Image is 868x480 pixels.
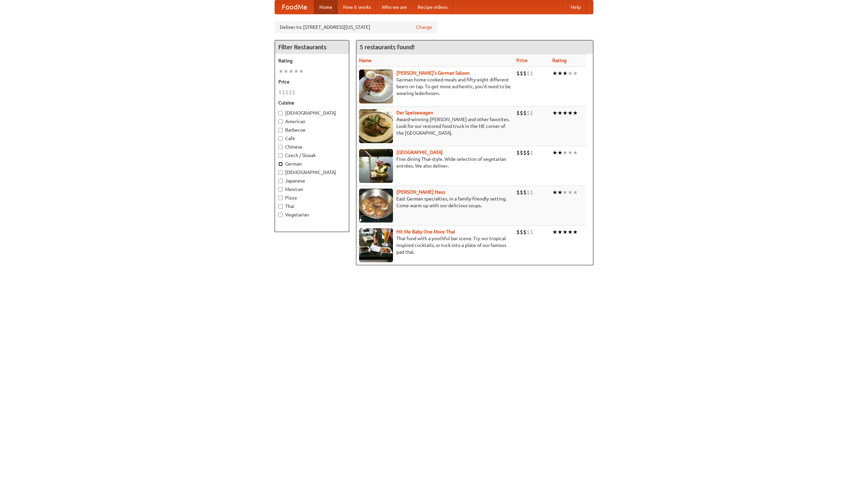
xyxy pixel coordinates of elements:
li: $ [530,228,533,236]
a: Price [516,58,528,63]
li: $ [527,149,530,156]
li: $ [520,109,523,117]
li: ★ [283,68,289,75]
img: esthers.jpg [359,70,393,103]
h4: Filter Restaurants [275,40,349,54]
li: ★ [563,70,568,77]
label: German [278,160,346,167]
input: Cafe [278,136,283,141]
label: Mexican [278,186,346,193]
li: ★ [573,228,578,236]
li: ★ [552,149,557,156]
li: $ [516,109,520,117]
input: Vegetarian [278,213,283,217]
a: Who we are [376,0,412,14]
li: ★ [552,109,557,117]
li: ★ [278,68,283,75]
label: [DEMOGRAPHIC_DATA] [278,169,346,176]
li: ★ [552,70,557,77]
a: Help [565,0,586,14]
p: East German specialties, in a family-friendly setting. Come warm up with our delicious soups. [359,195,511,209]
p: Fine dining Thai-style. Wide selection of vegetarian entrées. We also deliver. [359,156,511,169]
label: American [278,118,346,125]
li: $ [527,109,530,117]
li: ★ [573,189,578,196]
li: ★ [568,70,573,77]
li: $ [530,189,533,196]
li: $ [530,149,533,156]
li: $ [523,149,527,156]
a: [PERSON_NAME] Haus [396,189,445,195]
input: Japanese [278,179,283,183]
input: Czech / Slovak [278,153,283,158]
p: German home-cooked meals and fifty-eight different beers on tap. To get more authentic, you'd nee... [359,76,511,97]
li: ★ [557,70,563,77]
input: [DEMOGRAPHIC_DATA] [278,170,283,175]
li: ★ [299,68,304,75]
li: $ [520,189,523,196]
li: $ [523,189,527,196]
li: $ [527,228,530,236]
a: Der Speisewagen [396,110,433,115]
input: Pizza [278,196,283,200]
a: Hit Me Baby One More Thai [396,229,455,234]
label: [DEMOGRAPHIC_DATA] [278,110,346,116]
p: Award-winning [PERSON_NAME] and other favorites. Look for our restored food truck in the NE corne... [359,116,511,136]
li: ★ [557,109,563,117]
li: ★ [557,149,563,156]
li: $ [292,89,295,96]
label: Barbecue [278,127,346,133]
ng-pluralize: 5 restaurants found! [360,44,415,50]
li: ★ [573,70,578,77]
li: ★ [563,228,568,236]
li: ★ [557,228,563,236]
a: Rating [552,58,567,63]
li: $ [278,89,282,96]
li: $ [285,89,289,96]
li: ★ [563,189,568,196]
li: $ [516,228,520,236]
label: Vegetarian [278,211,346,218]
input: American [278,119,283,124]
label: Thai [278,203,346,210]
label: Chinese [278,143,346,150]
img: satay.jpg [359,149,393,183]
a: FoodMe [275,0,314,14]
b: [GEOGRAPHIC_DATA] [396,150,443,155]
a: [PERSON_NAME]'s German Saloon [396,70,470,76]
p: Thai food with a youthful bar scene. Try our tropical inspired cocktails, or tuck into a plate of... [359,235,511,255]
h5: Price [278,78,346,85]
h5: Cuisine [278,99,346,106]
li: $ [282,89,285,96]
li: ★ [568,109,573,117]
li: $ [289,89,292,96]
li: $ [523,70,527,77]
li: ★ [552,228,557,236]
li: $ [527,70,530,77]
input: Chinese [278,145,283,149]
li: $ [516,149,520,156]
a: Name [359,58,372,63]
li: ★ [563,149,568,156]
li: ★ [563,109,568,117]
img: speisewagen.jpg [359,109,393,143]
li: $ [516,189,520,196]
li: ★ [552,189,557,196]
li: $ [520,70,523,77]
label: Japanese [278,177,346,184]
a: Home [314,0,338,14]
a: How it works [338,0,376,14]
li: $ [523,109,527,117]
input: German [278,162,283,166]
h5: Rating [278,57,346,64]
li: ★ [568,228,573,236]
li: ★ [573,109,578,117]
li: ★ [294,68,299,75]
li: $ [530,70,533,77]
label: Cafe [278,135,346,142]
input: Thai [278,204,283,209]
